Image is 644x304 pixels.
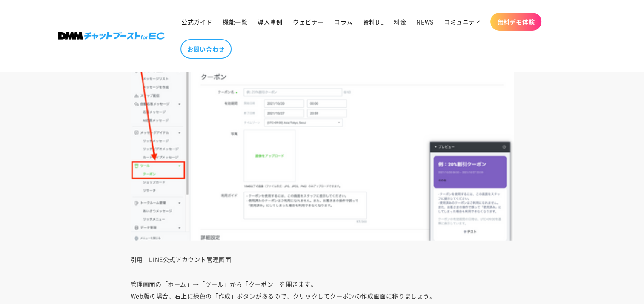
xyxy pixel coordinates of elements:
[329,13,358,31] a: コラム
[358,13,389,31] a: 資料DL
[131,278,514,302] p: 管理画面の「ホーム」→「ツール」から「クーポン」を開きます。 Web版の場合、右上に緑色の「作成」ボタンがあるので、クリックしてクーポンの作成画面に移りましょう。
[181,18,212,26] span: 公式ガイド
[389,13,411,31] a: 料金
[131,253,514,265] p: 引用：LINE公式アカウント管理画面
[497,18,535,26] span: 無料デモ体験
[439,13,487,31] a: コミュニティ
[258,18,282,26] span: 導入事例
[363,18,384,26] span: 資料DL
[490,13,541,31] a: 無料デモ体験
[223,18,247,26] span: 機能一覧
[218,13,252,31] a: 機能一覧
[394,18,406,26] span: 料金
[411,13,438,31] a: NEWS
[444,18,481,26] span: コミュニティ
[187,45,225,53] span: お問い合わせ
[416,18,433,26] span: NEWS
[176,13,218,31] a: 公式ガイド
[288,13,329,31] a: ウェビナー
[334,18,353,26] span: コラム
[180,39,232,59] a: お問い合わせ
[293,18,324,26] span: ウェビナー
[252,13,287,31] a: 導入事例
[58,32,165,40] img: 株式会社DMM Boost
